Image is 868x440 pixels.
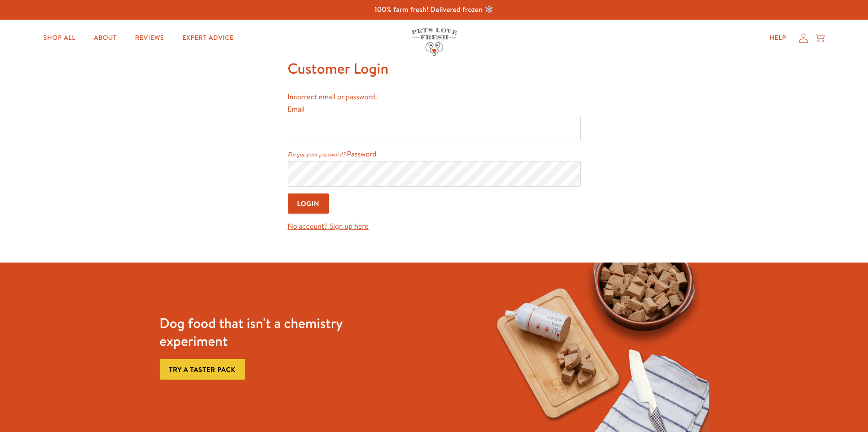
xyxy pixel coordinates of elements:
[288,56,581,81] h1: Customer Login
[411,28,457,56] img: Pets Love Fresh
[347,149,377,159] label: Password
[86,29,124,47] a: About
[484,263,709,432] img: Fussy
[288,91,581,103] li: Incorrect email or password.
[288,150,345,159] a: Forgot your password?
[128,29,171,47] a: Reviews
[160,314,384,350] h3: Dog food that isn't a chemistry experiment
[762,29,793,47] a: Help
[288,104,305,114] label: Email
[36,29,83,47] a: Shop All
[160,359,245,380] a: Try a taster pack
[288,221,369,231] a: No account? Sign up here
[175,29,241,47] a: Expert Advice
[288,193,329,214] input: Login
